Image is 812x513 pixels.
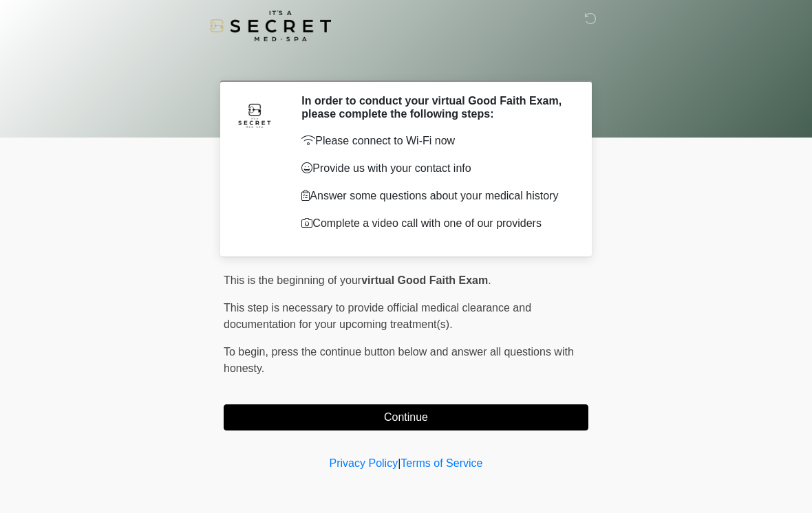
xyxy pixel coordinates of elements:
[330,457,398,469] a: Privacy Policy
[301,160,568,177] p: Provide us with your contact info
[224,274,361,286] span: This is the beginning of your
[301,133,568,149] p: Please connect to Wi-Fi now
[224,346,574,374] span: press the continue button below and answer all questions with honesty.
[224,346,271,358] span: To begin,
[234,94,275,135] img: Agent Avatar
[301,215,568,232] p: Complete a video call with one of our providers
[400,457,482,469] a: Terms of Service
[224,404,588,430] button: Continue
[224,302,531,330] span: This step is necessary to provide official medical clearance and documentation for your upcoming ...
[213,50,599,75] h1: ‎ ‎
[488,274,491,286] span: .
[210,10,331,41] img: It's A Secret Med Spa Logo
[301,188,568,204] p: Answer some questions about your medical history
[361,274,488,286] strong: virtual Good Faith Exam
[301,94,568,120] h2: In order to conduct your virtual Good Faith Exam, please complete the following steps:
[398,457,400,469] a: |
